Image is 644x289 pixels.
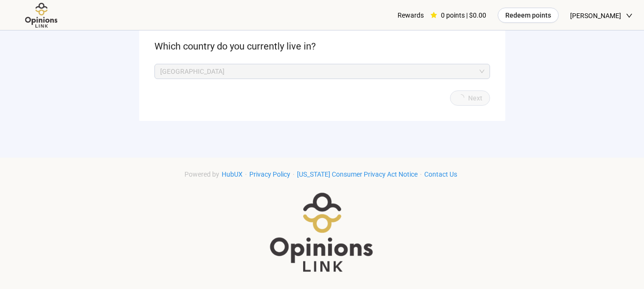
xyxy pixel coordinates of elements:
a: HubUX [219,170,245,178]
span: Next [468,93,482,103]
span: [PERSON_NAME] [570,0,621,31]
span: star [430,12,437,19]
a: [US_STATE] Consumer Privacy Act Notice [295,170,420,178]
span: Redeem points [505,10,551,20]
span: loading [456,93,466,102]
div: · · · [184,169,460,179]
p: [GEOGRAPHIC_DATA] [160,64,476,79]
span: Powered by [184,170,219,178]
span: down [626,12,633,19]
p: Which country do you currently live in? [154,39,490,54]
a: Privacy Policy [247,170,293,178]
button: Next [450,90,490,106]
a: Contact Us [422,170,460,178]
button: Redeem points [498,8,559,23]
